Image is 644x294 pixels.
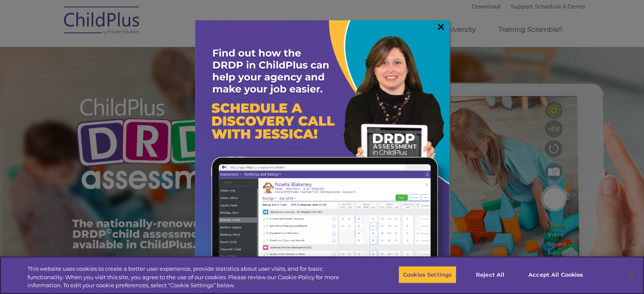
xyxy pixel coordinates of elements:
div: This website uses cookies to create a better user experience, provide statistics about user visit... [28,265,354,290]
button: Accept All Cookies [524,266,588,283]
button: Reject All [464,266,517,283]
a: × [436,22,446,31]
button: Cookies Settings [398,266,456,283]
button: Close [621,265,640,284]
